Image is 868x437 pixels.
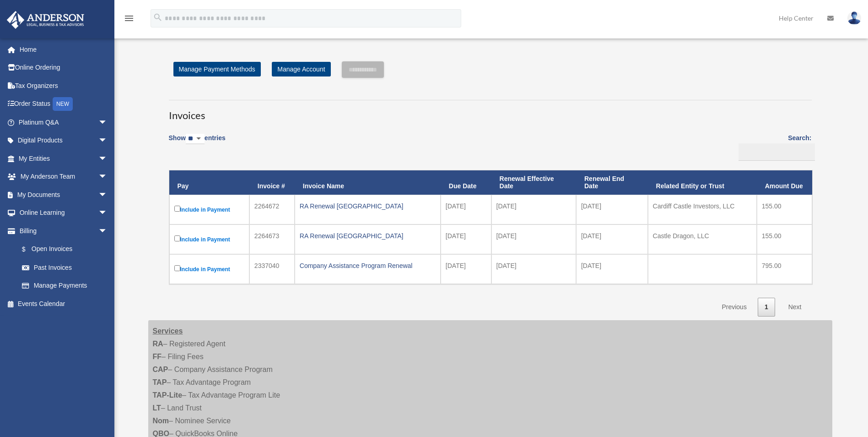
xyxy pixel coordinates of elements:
td: 155.00 [757,224,812,254]
a: Manage Payments [13,277,117,295]
th: Renewal End Date: activate to sort column ascending [576,170,648,195]
td: [DATE] [576,195,648,224]
span: arrow_drop_down [98,204,117,223]
td: [DATE] [441,195,491,224]
input: Search: [739,143,815,161]
th: Invoice #: activate to sort column ascending [249,170,295,195]
a: Past Invoices [13,258,117,277]
td: 795.00 [757,254,812,284]
strong: CAP [153,366,168,373]
span: arrow_drop_down [98,222,117,240]
a: My Anderson Teamarrow_drop_down [6,168,121,186]
a: Manage Payment Methods [173,62,261,76]
a: My Entitiesarrow_drop_down [6,149,121,168]
input: Include in Payment [174,206,180,212]
label: Show entries [169,132,226,153]
td: [DATE] [491,224,576,254]
td: 2337040 [249,254,295,284]
span: arrow_drop_down [98,113,117,132]
span: arrow_drop_down [98,168,117,186]
th: Related Entity or Trust: activate to sort column ascending [648,170,757,195]
td: Cardiff Castle Investors, LLC [648,195,757,224]
i: search [153,12,163,22]
strong: Nom [153,417,169,425]
th: Due Date: activate to sort column ascending [441,170,491,195]
strong: LT [153,404,161,412]
td: Castle Dragon, LLC [648,224,757,254]
td: 2264672 [249,195,295,224]
a: $Open Invoices [13,240,112,259]
a: 1 [758,298,775,317]
div: RA Renewal [GEOGRAPHIC_DATA] [300,200,436,213]
strong: Services [153,327,183,335]
a: menu [124,16,135,24]
span: arrow_drop_down [98,131,117,150]
span: $ [27,244,32,255]
a: Manage Account [272,62,330,76]
a: Events Calendar [6,295,121,313]
a: Tax Organizers [6,76,121,95]
td: [DATE] [491,254,576,284]
select: Showentries [186,134,205,144]
label: Include in Payment [174,234,244,245]
strong: RA [153,340,163,348]
td: [DATE] [441,224,491,254]
a: My Documentsarrow_drop_down [6,186,121,204]
strong: TAP [153,378,167,386]
div: Company Assistance Program Renewal [300,259,436,272]
a: Platinum Q&Aarrow_drop_down [6,113,121,131]
strong: TAP-Lite [153,391,183,399]
h3: Invoices [169,100,812,123]
a: Home [6,40,121,59]
td: 155.00 [757,195,812,224]
td: 2264673 [249,224,295,254]
input: Include in Payment [174,265,180,271]
a: Online Learningarrow_drop_down [6,204,121,222]
label: Search: [735,132,812,161]
td: [DATE] [491,195,576,224]
th: Renewal Effective Date: activate to sort column ascending [491,170,576,195]
td: [DATE] [576,224,648,254]
img: User Pic [847,11,861,25]
th: Amount Due: activate to sort column ascending [757,170,812,195]
th: Invoice Name: activate to sort column ascending [295,170,441,195]
div: NEW [53,97,73,111]
th: Pay: activate to sort column descending [169,170,249,195]
a: Online Ordering [6,59,121,77]
a: Previous [715,298,753,317]
input: Include in Payment [174,235,180,241]
td: [DATE] [441,254,491,284]
td: [DATE] [576,254,648,284]
a: Order StatusNEW [6,95,121,114]
span: arrow_drop_down [98,149,117,168]
label: Include in Payment [174,204,244,215]
a: Next [782,298,809,317]
a: Digital Productsarrow_drop_down [6,131,121,150]
div: RA Renewal [GEOGRAPHIC_DATA] [300,229,436,242]
label: Include in Payment [174,263,244,275]
strong: FF [153,353,162,361]
span: arrow_drop_down [98,186,117,204]
i: menu [124,13,135,24]
a: Billingarrow_drop_down [6,222,117,240]
img: Anderson Advisors Platinum Portal [4,11,87,29]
